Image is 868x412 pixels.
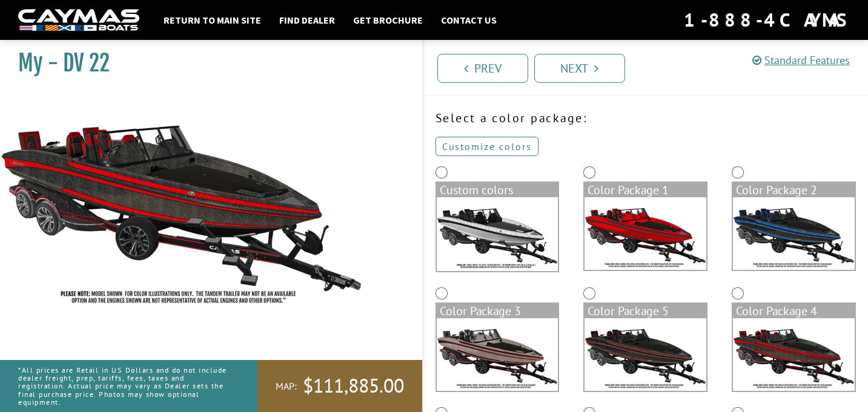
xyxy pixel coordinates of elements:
[733,318,855,391] img: color_package_366.png
[585,304,706,318] div: Color Package 5
[585,183,706,197] div: Color Package 1
[437,304,558,318] div: Color Package 3
[276,380,297,393] span: MAP:
[534,54,625,83] a: Next
[585,197,706,270] img: color_package_362.png
[273,12,341,28] a: Find Dealer
[733,197,855,270] img: color_package_363.png
[585,318,706,391] img: color_package_365.png
[733,183,855,197] div: Color Package 2
[18,360,230,412] p: *All prices are Retail in US Dollars and do not include dealer freight, prep, tariffs, fees, taxe...
[303,373,404,399] span: $111,885.00
[435,12,503,28] a: Contact Us
[436,137,538,156] a: Customize colors
[18,50,392,77] h1: My - DV 22
[733,304,855,318] div: Color Package 4
[437,318,558,391] img: color_package_364.png
[437,197,558,271] img: DV22-Base-Layer.png
[684,7,850,33] div: 1-888-4CAYMAS
[437,54,528,83] a: Prev
[257,360,422,412] a: MAP:$111,885.00
[157,12,267,28] a: Return to main site
[347,12,429,28] a: Get Brochure
[437,183,558,197] div: Custom colors
[436,109,856,127] p: Select a color package:
[752,53,850,67] a: Standard Features
[18,9,139,31] img: white-logo-c9c8dbefe5ff5ceceb0f0178aa75bf4bb51f6bca0971e226c86eb53dfe498488.png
